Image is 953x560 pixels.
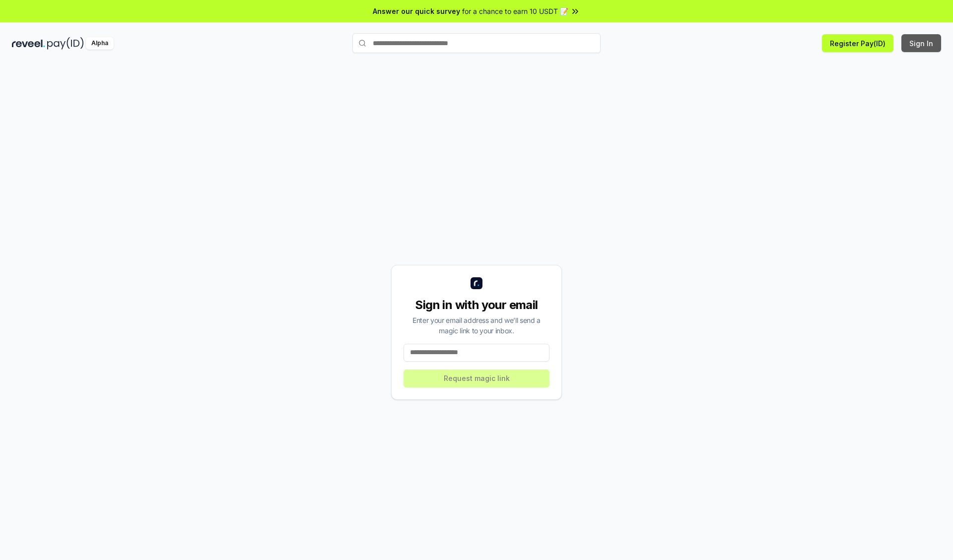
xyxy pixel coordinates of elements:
[373,6,460,16] span: Answer our quick survey
[462,6,568,16] span: for a chance to earn 10 USDT 📝
[404,315,549,336] div: Enter your email address and we’ll send a magic link to your inbox.
[822,34,893,52] button: Register Pay(ID)
[471,277,482,289] img: logo_small
[47,37,84,50] img: pay_id
[86,37,114,50] div: Alpha
[404,297,549,313] div: Sign in with your email
[12,37,45,50] img: reveel_dark
[901,34,941,52] button: Sign In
